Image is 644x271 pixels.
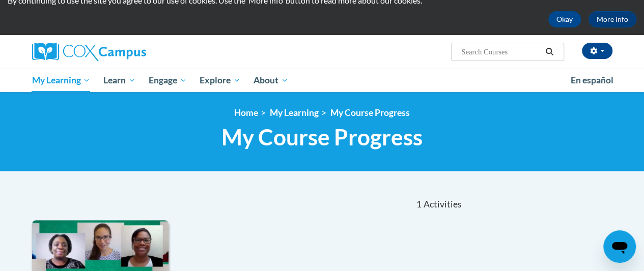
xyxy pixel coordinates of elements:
a: About [247,69,295,92]
button: Account Settings [582,43,612,59]
button: Okay [548,11,581,27]
span: 1 [416,199,422,210]
a: Cox Campus [32,43,215,61]
span: Learn [103,74,135,86]
a: En español [564,70,620,91]
a: My Course Progress [330,107,410,118]
div: Main menu [24,69,620,92]
a: My Learning [270,107,319,118]
a: Explore [193,69,247,92]
a: Engage [142,69,193,92]
span: My Course Progress [221,124,423,150]
a: More Info [589,11,636,27]
span: Activities [423,199,461,210]
a: Home [234,107,258,118]
span: Engage [149,74,187,86]
button: Search [542,46,557,58]
span: About [254,74,288,86]
a: My Learning [25,69,97,92]
input: Search Courses [460,46,542,58]
span: My Learning [32,74,90,86]
span: En español [571,75,613,85]
a: Learn [97,69,142,92]
span: Explore [200,74,240,86]
iframe: Button to launch messaging window [603,230,636,263]
img: Cox Campus [32,43,146,61]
